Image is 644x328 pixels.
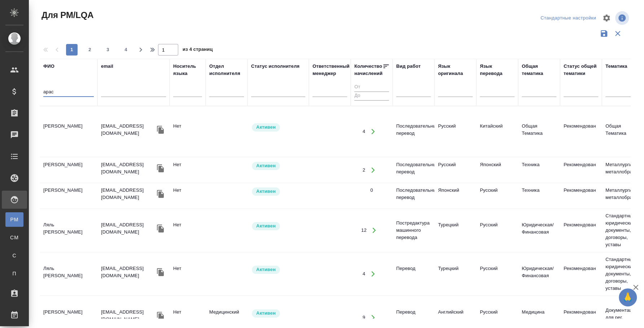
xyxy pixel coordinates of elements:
p: [EMAIL_ADDRESS][DOMAIN_NAME] [101,221,155,236]
td: Рекомендован [560,119,602,144]
button: Скопировать [155,223,166,234]
button: Скопировать [155,310,166,321]
button: 2 [84,44,96,56]
td: Общая Тематика [602,119,644,144]
a: PM [5,212,23,227]
p: Активен [256,188,276,195]
td: Ляль [PERSON_NAME] [40,218,97,243]
td: Русский [476,183,518,208]
td: Рекомендован [560,158,602,183]
td: Турецкий [434,261,476,287]
span: PM [9,216,20,223]
div: Рядовой исполнитель: назначай с учетом рейтинга [251,161,305,171]
td: Металлургия и металлобработка [602,183,644,208]
div: 9 [363,314,365,321]
td: Последовательный перевод [393,158,434,183]
div: Рядовой исполнитель: назначай с учетом рейтинга [251,309,305,318]
span: из 4 страниц [183,45,213,56]
p: Активен [256,266,276,273]
input: До [354,92,389,101]
span: Для PM/LQA [40,9,93,21]
span: 2 [84,46,96,53]
div: 4 [363,128,365,135]
td: Японский [476,158,518,183]
div: 2 [363,167,365,174]
td: Нет [170,119,206,144]
div: Язык оригинала [438,63,473,77]
div: Рядовой исполнитель: назначай с учетом рейтинга [251,187,305,196]
span: П [9,270,20,277]
td: Юридическая/Финансовая [518,218,560,243]
p: Активен [256,222,276,230]
td: Рекомендован [560,261,602,287]
div: Тематика [605,63,627,70]
span: С [9,252,20,259]
a: С [5,248,23,263]
td: Стандартные юридические документы, договоры, уставы [602,252,644,296]
td: Рекомендован [560,183,602,208]
td: Русский [476,261,518,287]
td: [PERSON_NAME] [40,119,97,144]
td: Постредактура машинного перевода [393,216,434,245]
td: Последовательный перевод [393,183,434,208]
div: Вид работ [396,63,421,70]
p: [EMAIL_ADDRESS][DOMAIN_NAME] [101,265,155,279]
td: Общая Тематика [518,119,560,144]
span: 4 [120,46,132,53]
button: Скопировать [155,189,166,199]
td: Русский [434,158,476,183]
div: Носитель языка [173,63,202,77]
td: Нет [170,261,206,287]
td: Японский [434,183,476,208]
td: Нет [170,218,206,243]
p: [EMAIL_ADDRESS][DOMAIN_NAME] [101,161,155,176]
span: Посмотреть информацию [615,11,630,25]
div: Рядовой исполнитель: назначай с учетом рейтинга [251,265,305,275]
p: Активен [256,124,276,131]
span: 🙏 [622,290,634,305]
a: П [5,266,23,281]
td: Китайский [476,119,518,144]
td: Юридическая/Финансовая [518,261,560,287]
button: Скопировать [155,267,166,278]
button: 4 [120,44,132,56]
button: Открыть работы [365,310,380,325]
div: Статус общей тематики [564,63,598,77]
button: Открыть работы [367,223,382,238]
div: Статус исполнителя [251,63,299,70]
td: Металлургия и металлобработка [602,158,644,183]
button: 🙏 [619,288,637,306]
button: Открыть работы [365,267,380,282]
span: Настроить таблицу [598,9,615,27]
button: 3 [102,44,114,56]
div: 12 [361,227,367,234]
td: Русский [434,119,476,144]
td: [PERSON_NAME] [40,158,97,183]
button: Открыть работы [365,124,380,139]
div: Общая тематика [522,63,556,77]
td: Стандартные юридические документы, договоры, уставы [602,209,644,252]
td: Перевод [393,261,434,287]
p: [EMAIL_ADDRESS][DOMAIN_NAME] [101,187,155,201]
button: Скопировать [155,124,166,135]
div: split button [539,13,598,24]
p: Активен [256,310,276,317]
p: [EMAIL_ADDRESS][DOMAIN_NAME] [101,123,155,137]
button: Сбросить фильтры [611,27,625,40]
td: Ляль [PERSON_NAME] [40,261,97,287]
span: 3 [102,46,114,53]
div: Рядовой исполнитель: назначай с учетом рейтинга [251,123,305,132]
button: Сохранить фильтры [597,27,611,40]
div: 0 [370,187,373,194]
div: 4 [363,270,365,278]
td: Турецкий [434,218,476,243]
button: Открыть работы [365,163,380,177]
p: [EMAIL_ADDRESS][DOMAIN_NAME] [101,309,155,323]
td: Русский [476,218,518,243]
div: Отдел исполнителя [209,63,244,77]
div: Язык перевода [480,63,514,77]
div: ФИО [43,63,54,70]
td: Рекомендован [560,218,602,243]
a: CM [5,230,23,245]
td: [PERSON_NAME] [40,183,97,208]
